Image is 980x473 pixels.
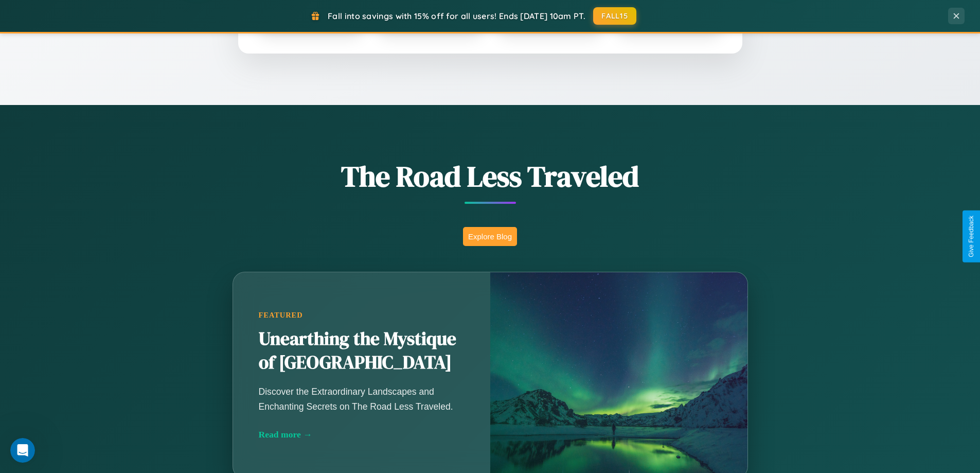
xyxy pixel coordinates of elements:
div: Read more → [259,429,465,440]
iframe: Intercom live chat [10,438,35,463]
button: Explore Blog [463,227,517,246]
p: Discover the Extraordinary Landscapes and Enchanting Secrets on The Road Less Traveled. [259,384,465,413]
h2: Unearthing the Mystique of [GEOGRAPHIC_DATA] [259,327,465,375]
span: Fall into savings with 15% off for all users! Ends [DATE] 10am PT. [328,11,585,21]
div: Give Feedback [968,216,975,257]
div: Featured [259,311,465,320]
h1: The Road Less Traveled [182,156,799,196]
button: FALL15 [593,7,636,25]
